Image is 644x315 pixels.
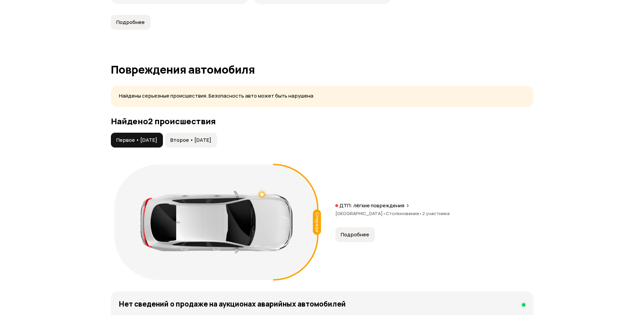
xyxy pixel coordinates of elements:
[111,116,533,126] h3: Найдено 2 происшествия
[341,231,369,238] span: Подробнее
[111,63,533,76] h1: Повреждения автомобиля
[111,15,150,30] button: Подробнее
[335,227,375,242] button: Подробнее
[419,210,422,216] span: •
[339,202,404,209] p: ДТП: лёгкие повреждения
[383,210,386,216] span: •
[386,210,422,216] span: Столкновение
[165,133,217,148] button: Второе • [DATE]
[116,19,145,26] span: Подробнее
[170,137,211,143] span: Второе • [DATE]
[119,93,525,100] p: Найдены серьезные происшествия. Безопасность авто может быть нарушена
[313,209,321,235] div: Спереди
[116,137,157,143] span: Первое • [DATE]
[119,299,346,308] h4: Нет сведений о продаже на аукционах аварийных автомобилей
[335,210,386,216] span: [GEOGRAPHIC_DATA]
[111,133,163,148] button: Первое • [DATE]
[422,210,450,216] span: 2 участника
